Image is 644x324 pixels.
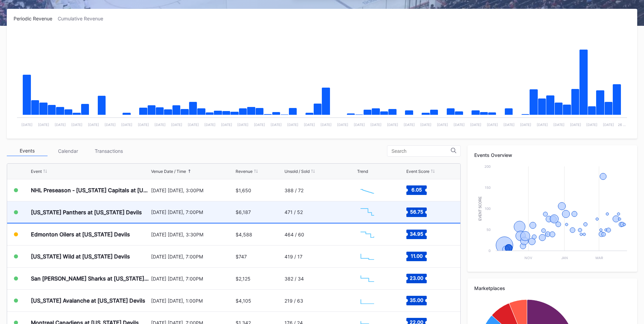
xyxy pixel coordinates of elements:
[31,297,145,304] div: [US_STATE] Avalanche at [US_STATE] Devils
[151,298,234,304] div: [DATE] [DATE], 1:00PM
[151,209,234,215] div: [DATE] [DATE], 7:00PM
[357,270,378,287] svg: Chart title
[171,123,182,127] text: [DATE]
[88,123,99,127] text: [DATE]
[391,148,451,154] input: Search
[31,253,130,260] div: [US_STATE] Wild at [US_STATE] Devils
[357,204,378,221] svg: Chart title
[236,276,251,282] div: $2,125
[154,123,166,127] text: [DATE]
[151,254,234,259] div: [DATE] [DATE], 7:00PM
[420,123,431,127] text: [DATE]
[88,146,129,156] div: Transactions
[188,123,199,127] text: [DATE]
[485,185,491,190] text: 150
[618,123,626,127] text: 26 …
[411,187,422,193] text: 6.05
[586,123,597,127] text: [DATE]
[357,169,368,174] div: Trend
[537,123,548,127] text: [DATE]
[337,123,348,127] text: [DATE]
[503,123,515,127] text: [DATE]
[284,276,304,282] div: 382 / 34
[284,232,304,237] div: 464 / 60
[31,231,130,238] div: Edmonton Oilers at [US_STATE] Devils
[221,123,232,127] text: [DATE]
[31,187,149,194] div: NHL Preseason - [US_STATE] Capitals at [US_STATE] Devils (Split Squad)
[454,123,465,127] text: [DATE]
[320,123,332,127] text: [DATE]
[284,254,302,259] div: 419 / 17
[284,209,303,215] div: 471 / 52
[71,123,82,127] text: [DATE]
[105,123,116,127] text: [DATE]
[284,298,303,304] div: 219 / 63
[470,123,481,127] text: [DATE]
[271,123,282,127] text: [DATE]
[31,209,142,216] div: [US_STATE] Panthers at [US_STATE] Devils
[357,248,378,265] svg: Chart title
[254,123,265,127] text: [DATE]
[595,256,603,260] text: Mar
[121,123,132,127] text: [DATE]
[55,123,66,127] text: [DATE]
[410,297,423,303] text: 35.00
[486,228,491,232] text: 50
[410,231,423,237] text: 34.95
[561,256,568,260] text: Jan
[304,123,315,127] text: [DATE]
[410,253,422,259] text: 11.00
[236,298,251,304] div: $4,105
[437,123,448,127] text: [DATE]
[487,123,498,127] text: [DATE]
[31,275,149,282] div: San [PERSON_NAME] Sharks at [US_STATE] Devils
[14,16,58,21] div: Periodic Revenue
[236,169,253,174] div: Revenue
[21,123,33,127] text: [DATE]
[284,187,303,193] div: 388 / 72
[151,187,234,193] div: [DATE] [DATE], 3:00PM
[474,163,630,265] svg: Chart title
[489,249,491,253] text: 0
[525,256,532,260] text: Nov
[357,182,378,199] svg: Chart title
[570,123,581,127] text: [DATE]
[138,123,149,127] text: [DATE]
[404,123,415,127] text: [DATE]
[151,169,186,174] div: Venue Date / Time
[237,123,249,127] text: [DATE]
[474,152,630,158] div: Events Overview
[236,209,251,215] div: $6,187
[387,123,398,127] text: [DATE]
[484,164,491,168] text: 200
[474,285,630,291] div: Marketplaces
[204,123,216,127] text: [DATE]
[7,146,48,156] div: Events
[553,123,565,127] text: [DATE]
[236,232,252,237] div: $4,588
[370,123,382,127] text: [DATE]
[236,254,247,259] div: $747
[31,169,42,174] div: Event
[58,16,109,21] div: Cumulative Revenue
[357,226,378,243] svg: Chart title
[478,196,482,221] text: Event Score
[603,123,614,127] text: [DATE]
[406,169,429,174] div: Event Score
[520,123,531,127] text: [DATE]
[410,209,423,214] text: 56.75
[38,123,49,127] text: [DATE]
[485,206,491,211] text: 100
[236,187,251,193] div: $1,650
[151,232,234,237] div: [DATE] [DATE], 3:30PM
[48,146,88,156] div: Calendar
[410,275,423,281] text: 23.00
[284,169,310,174] div: Unsold / Sold
[14,30,630,132] svg: Chart title
[287,123,298,127] text: [DATE]
[357,292,378,309] svg: Chart title
[354,123,365,127] text: [DATE]
[151,276,234,282] div: [DATE] [DATE], 7:00PM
